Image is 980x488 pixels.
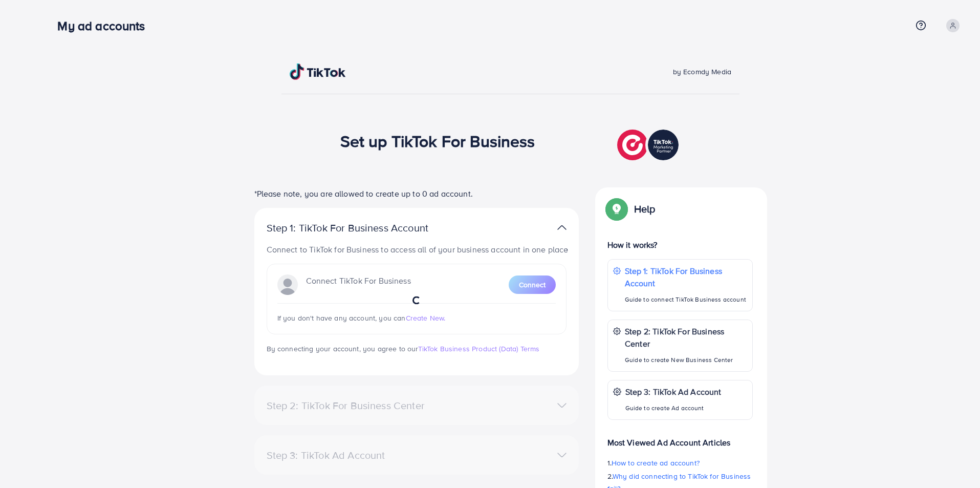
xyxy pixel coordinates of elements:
[625,354,747,366] p: Guide to create New Business Center
[607,428,753,449] p: Most Viewed Ad Account Articles
[557,220,567,235] img: TikTok partner
[57,18,153,33] h3: My ad accounts
[254,187,579,200] p: *Please note, you are allowed to create up to 0 ad account.
[612,458,700,468] span: How to create ad account?
[625,386,722,398] p: Step 3: TikTok Ad Account
[607,239,753,251] p: How it works?
[625,265,747,289] p: Step 1: TikTok For Business Account
[340,131,535,151] h1: Set up TikTok For Business
[634,203,656,215] p: Help
[290,63,346,80] img: TikTok
[267,222,461,234] p: Step 1: TikTok For Business Account
[625,402,722,414] p: Guide to create Ad account
[625,325,747,350] p: Step 2: TikTok For Business Center
[673,67,731,77] span: by Ecomdy Media
[625,293,747,306] p: Guide to connect TikTok Business account
[607,457,753,469] p: 1.
[607,200,626,218] img: Popup guide
[617,127,681,163] img: TikTok partner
